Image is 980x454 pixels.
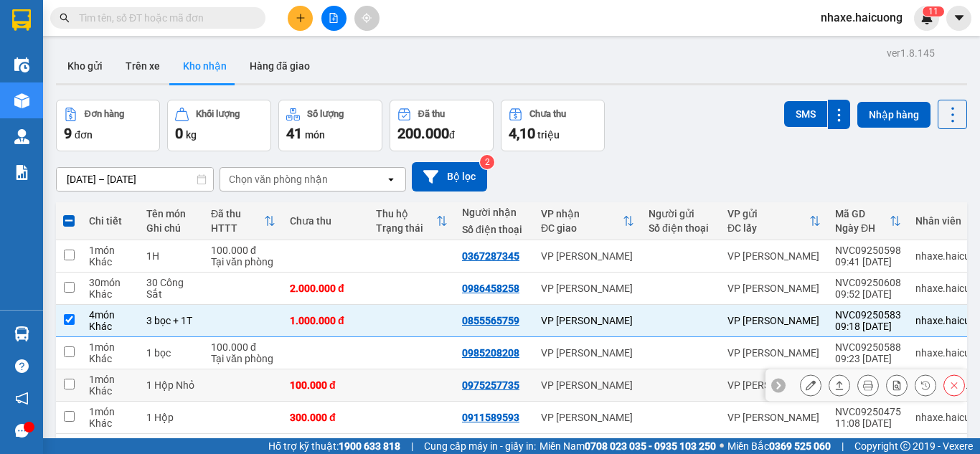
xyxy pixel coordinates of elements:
[462,315,519,326] div: 0855565759
[727,347,821,359] div: VP [PERSON_NAME]
[114,49,171,83] button: Trên xe
[146,315,197,326] div: 3 bọc + 1T
[56,100,160,151] button: Đơn hàng9đơn
[418,109,445,119] div: Đã thu
[462,283,519,294] div: 0986458258
[89,256,132,268] div: Khác
[541,250,634,262] div: VP [PERSON_NAME]
[15,424,29,438] span: message
[89,406,132,417] div: 1 món
[89,353,132,364] div: Khác
[462,379,519,391] div: 0975257735
[211,208,264,219] div: Đã thu
[727,208,809,219] div: VP gửi
[204,202,283,240] th: Toggle SortBy
[933,6,938,16] span: 1
[424,438,536,454] span: Cung cấp máy in - giấy in:
[462,224,527,235] div: Số điện thoại
[14,57,29,72] img: warehouse-icon
[541,379,634,391] div: VP [PERSON_NAME]
[146,222,197,234] div: Ghi chú
[828,202,908,240] th: Toggle SortBy
[146,379,197,391] div: 1 Hộp Nhỏ
[412,162,487,191] button: Bộ lọc
[146,347,197,359] div: 1 bọc
[79,10,248,26] input: Tìm tên, số ĐT hoặc mã đơn
[541,208,623,219] div: VP nhận
[64,125,72,142] span: 9
[462,347,519,359] div: 0985208208
[829,374,850,396] div: Giao hàng
[14,326,29,341] img: warehouse-icon
[238,49,321,83] button: Hàng đã giao
[385,174,397,185] svg: open
[649,222,713,234] div: Số điện thoại
[329,13,339,23] span: file-add
[211,341,275,353] div: 100.000 đ
[354,6,380,31] button: aim
[290,283,362,294] div: 2.000.000 đ
[835,417,901,429] div: 11:08 [DATE]
[268,438,400,454] span: Hỗ trợ kỹ thuật:
[540,438,716,454] span: Miền Nam
[900,441,910,451] span: copyright
[15,392,29,405] span: notification
[835,321,901,332] div: 09:18 [DATE]
[720,202,828,240] th: Toggle SortBy
[305,129,325,141] span: món
[321,6,347,31] button: file-add
[537,129,560,141] span: triệu
[89,417,132,429] div: Khác
[146,208,197,219] div: Tên món
[411,438,413,454] span: |
[462,412,519,423] div: 0911589593
[14,129,29,144] img: warehouse-icon
[146,412,197,423] div: 1 Hộp
[89,341,132,353] div: 1 món
[211,353,275,364] div: Tại văn phòng
[89,374,132,385] div: 1 món
[727,315,821,326] div: VP [PERSON_NAME]
[14,165,29,180] img: solution-icon
[89,321,132,332] div: Khác
[85,109,124,119] div: Đơn hàng
[835,277,901,288] div: NVC09250608
[290,315,362,326] div: 1.000.000 đ
[784,101,827,127] button: SMS
[449,129,455,141] span: đ
[211,245,275,256] div: 100.000 đ
[769,440,831,452] strong: 0369 525 060
[89,385,132,397] div: Khác
[835,222,890,234] div: Ngày ĐH
[211,222,264,234] div: HTTT
[89,215,132,227] div: Chi tiết
[727,250,821,262] div: VP [PERSON_NAME]
[835,208,890,219] div: Mã GD
[800,374,821,396] div: Sửa đơn hàng
[541,315,634,326] div: VP [PERSON_NAME]
[462,250,519,262] div: 0367287345
[727,379,821,391] div: VP [PERSON_NAME]
[12,9,31,31] img: logo-vxr
[835,256,901,268] div: 09:41 [DATE]
[501,100,605,151] button: Chưa thu4,10 triệu
[278,100,382,151] button: Số lượng41món
[835,438,901,450] div: NVC09250474
[290,215,362,227] div: Chưa thu
[541,412,634,423] div: VP [PERSON_NAME]
[541,347,634,359] div: VP [PERSON_NAME]
[14,93,29,108] img: warehouse-icon
[60,13,70,23] span: search
[923,6,944,16] sup: 11
[56,49,114,83] button: Kho gửi
[835,353,901,364] div: 09:23 [DATE]
[541,222,623,234] div: ĐC giao
[462,207,527,218] div: Người nhận
[727,412,821,423] div: VP [PERSON_NAME]
[585,440,716,452] strong: 0708 023 035 - 0935 103 250
[167,100,271,151] button: Khối lượng0kg
[146,277,197,300] div: 30 Công Sắt
[196,109,240,119] div: Khối lượng
[835,245,901,256] div: NVC09250598
[288,6,313,31] button: plus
